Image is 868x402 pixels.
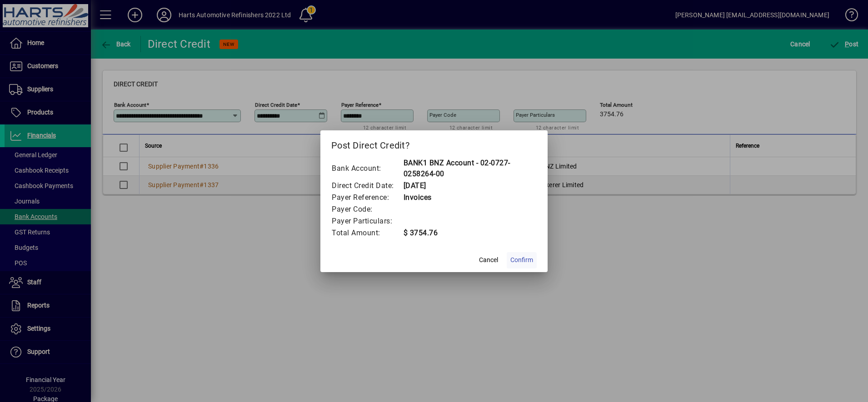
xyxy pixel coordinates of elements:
span: Confirm [510,255,533,265]
td: [DATE] [403,180,537,192]
td: Payer Reference: [331,192,403,203]
button: Confirm [507,252,537,268]
td: Payer Code: [331,203,403,215]
td: Bank Account: [331,157,403,180]
td: Invoices [403,192,537,203]
td: BANK1 BNZ Account - 02-0727-0258264-00 [403,157,537,180]
td: Total Amount: [331,227,403,239]
span: Cancel [479,255,498,265]
h2: Post Direct Credit? [320,130,548,157]
td: Direct Credit Date: [331,180,403,192]
td: Payer Particulars: [331,215,403,227]
td: $ 3754.76 [403,227,537,239]
button: Cancel [474,252,503,268]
